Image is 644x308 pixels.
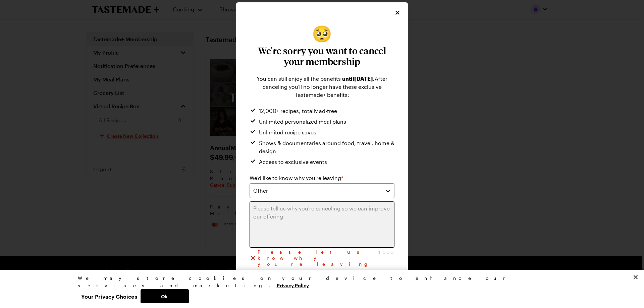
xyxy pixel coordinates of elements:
[342,75,375,82] span: until [DATE] .
[253,187,268,195] span: Other
[259,107,337,115] span: 12,000+ recipes, totally ad-free
[141,289,189,303] button: Ok
[250,75,394,99] div: You can still enjoy all the benefits After canceling you'll no longer have these exclusive Tastem...
[312,25,332,41] span: pleading face emoji
[259,118,346,126] span: Unlimited personalized meal plans
[78,274,561,289] div: We may store cookies on your device to enhance our services and marketing.
[378,249,394,267] div: 1000
[250,174,343,182] label: We'd like to know why you're leaving
[277,282,309,288] a: More information about your privacy, opens in a new tab
[250,183,394,198] button: Other
[250,249,378,267] div: Please let us know why you're leaving
[78,289,141,303] button: Your Privacy Choices
[78,274,561,303] div: Privacy
[259,158,327,166] span: Access to exclusive events
[250,45,394,67] h3: We're sorry you want to cancel your membership
[394,9,401,16] button: Close
[259,139,394,155] span: Shows & documentaries around food, travel, home & design
[628,270,643,285] button: Close
[259,128,316,136] span: Unlimited recipe saves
